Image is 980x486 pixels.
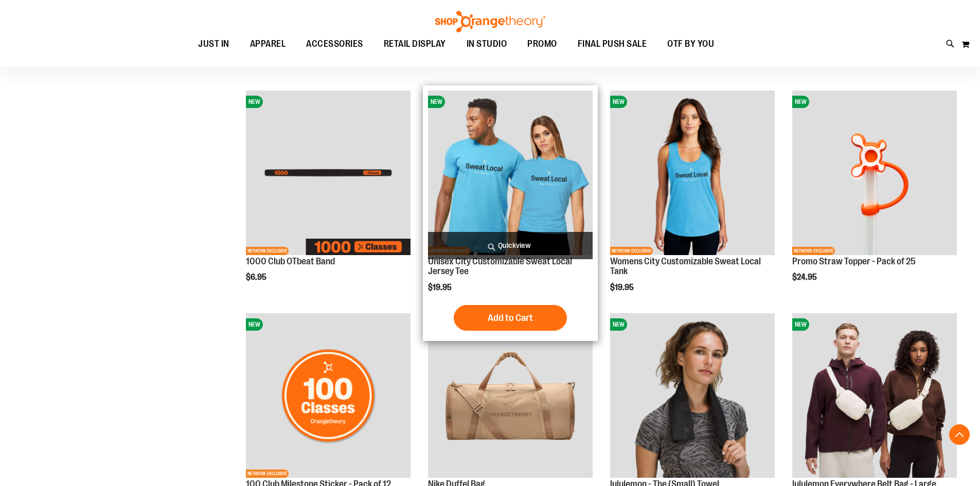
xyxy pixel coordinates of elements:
span: NEW [792,96,809,108]
span: OTF BY YOU [667,32,714,56]
a: Nike Duffel BagNEW [428,313,593,479]
a: Unisex City Customizable Fine Jersey TeeNEWNETWORK EXCLUSIVE [428,91,593,257]
span: RETAIL DISPLAY [384,32,446,56]
a: JUST IN [188,32,240,56]
button: Add to Cart [454,305,567,331]
a: Womens City Customizable Sweat Local Tank [610,256,761,277]
span: $19.95 [610,283,635,292]
span: NEW [610,318,627,331]
span: $6.95 [246,273,268,282]
a: APPAREL [240,32,296,56]
div: product [605,85,780,318]
span: FINAL PUSH SALE [578,32,647,56]
a: 100 Club Milestone Sticker - Pack of 12NEWNETWORK EXCLUSIVE [246,313,411,479]
div: product [423,85,598,341]
img: City Customizable Perfect Racerback Tank [610,91,775,255]
a: IN STUDIO [456,32,518,56]
span: NEW [792,318,809,331]
a: RETAIL DISPLAY [373,32,456,56]
a: PROMO [517,32,567,56]
a: Promo Straw Topper - Pack of 25NEWNETWORK EXCLUSIVE [792,91,957,257]
a: OTF BY YOU [657,32,724,56]
img: Image of 1000 Club OTbeat Band [246,91,411,255]
span: IN STUDIO [467,32,507,56]
img: lululemon - The (Small) Towel [610,313,775,478]
span: NEW [246,96,263,108]
a: City Customizable Perfect Racerback TankNEWNETWORK EXCLUSIVE [610,91,775,257]
a: 1000 Club OTbeat Band [246,256,335,266]
span: NETWORK EXCLUSIVE [246,247,289,255]
a: lululemon - The (Small) TowelNEW [610,313,775,479]
a: FINAL PUSH SALE [567,32,657,56]
span: NETWORK EXCLUSIVE [610,247,653,255]
a: Unisex City Customizable Sweat Local Jersey Tee [428,256,572,277]
div: product [241,85,416,303]
span: APPAREL [250,32,286,56]
a: Image of 1000 Club OTbeat BandNEWNETWORK EXCLUSIVE [246,91,411,257]
span: NEW [246,318,263,331]
div: product [787,85,962,309]
a: Promo Straw Topper - Pack of 25 [792,256,916,266]
img: lululemon Everywhere Belt Bag - Large [792,313,957,478]
span: $24.95 [792,273,818,282]
img: 100 Club Milestone Sticker - Pack of 12 [246,313,411,478]
span: JUST IN [198,32,229,56]
span: NETWORK EXCLUSIVE [246,470,289,478]
span: Add to Cart [488,312,533,323]
span: PROMO [527,32,557,56]
span: $19.95 [428,283,453,292]
span: NEW [610,96,627,108]
a: Quickview [428,232,593,259]
span: ACCESSORIES [306,32,363,56]
span: NETWORK EXCLUSIVE [792,247,835,255]
img: Shop Orangetheory [434,11,547,32]
img: Nike Duffel Bag [428,313,593,478]
span: NEW [428,96,445,108]
img: Promo Straw Topper - Pack of 25 [792,91,957,255]
button: Back To Top [949,424,970,445]
a: ACCESSORIES [296,32,373,56]
a: lululemon Everywhere Belt Bag - LargeNEW [792,313,957,479]
img: Unisex City Customizable Fine Jersey Tee [428,91,593,255]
